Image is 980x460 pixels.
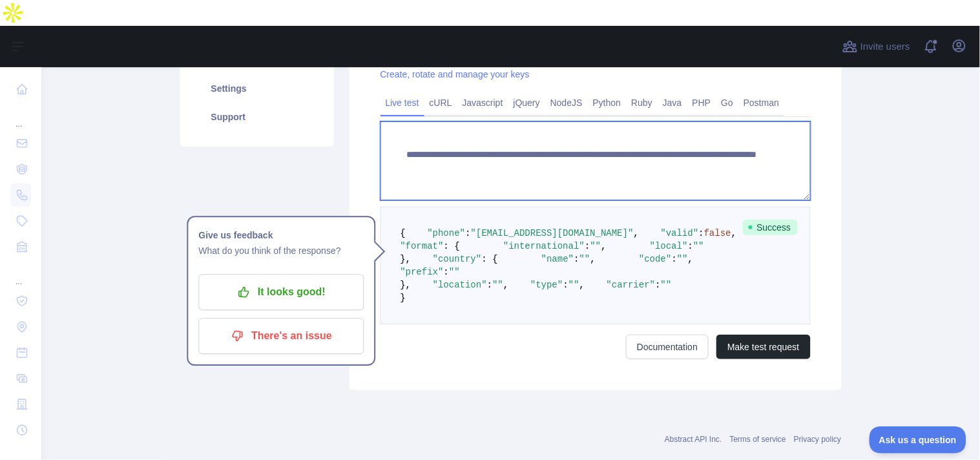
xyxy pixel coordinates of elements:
a: Python [588,92,627,113]
a: Live test [381,92,424,113]
a: Create, rotate and manage your keys [381,69,530,79]
a: NodeJS [545,92,588,113]
h1: Give us feedback [198,228,364,244]
span: { [401,228,406,238]
span: "" [677,254,688,264]
a: cURL [424,92,457,113]
a: Support [196,103,318,131]
span: , [688,254,693,264]
a: PHP [687,92,716,113]
span: "prefix" [401,267,444,277]
span: : [444,267,449,277]
span: "code" [639,254,671,264]
a: Postman [738,92,784,113]
div: ... [10,261,31,287]
span: , [503,280,508,290]
iframe: Toggle Customer Support [870,426,967,454]
span: , [731,228,736,238]
span: "carrier" [607,280,656,290]
span: "phone" [428,228,466,238]
span: , [634,228,639,238]
span: "international" [503,241,585,251]
span: }, [401,280,412,290]
span: "valid" [661,228,699,238]
span: : [699,228,704,238]
a: Go [716,92,738,113]
span: "" [693,241,704,251]
a: Settings [196,74,318,103]
span: : [487,280,492,290]
span: , [579,280,585,290]
a: Abstract API Inc. [665,435,722,444]
span: : [585,241,590,251]
span: "" [590,241,601,251]
p: There's an issue [208,326,354,348]
a: jQuery [508,92,545,113]
span: : [655,280,660,290]
a: Ruby [626,92,658,113]
span: "country" [433,254,482,264]
span: Invite users [860,39,910,54]
span: "local" [650,241,688,251]
div: ... [10,103,31,129]
span: : { [482,254,498,264]
button: Make test request [716,335,810,359]
span: "" [449,267,460,277]
a: Javascript [457,92,508,113]
span: "" [568,280,579,290]
span: : [563,280,568,290]
a: Privacy policy [794,435,841,444]
span: "" [579,254,590,264]
span: : [574,254,579,264]
span: "format" [401,241,444,251]
span: : [672,254,677,264]
span: false [704,228,731,238]
span: Success [743,220,798,235]
span: , [590,254,596,264]
span: "" [492,280,503,290]
a: Java [658,92,687,113]
span: "name" [541,254,574,264]
span: "" [661,280,672,290]
a: Terms of service [730,435,786,444]
button: Invite users [840,36,913,57]
p: It looks good! [208,282,354,304]
a: Documentation [626,335,709,359]
span: }, [401,254,412,264]
span: } [401,293,406,303]
button: There's an issue [198,319,364,355]
span: "type" [530,280,563,290]
span: , [601,241,606,251]
span: : [688,241,693,251]
span: "[EMAIL_ADDRESS][DOMAIN_NAME]" [471,228,634,238]
span: : [465,228,470,238]
span: : { [444,241,460,251]
span: "location" [433,280,487,290]
p: What do you think of the response? [198,244,364,259]
button: It looks good! [198,275,364,311]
